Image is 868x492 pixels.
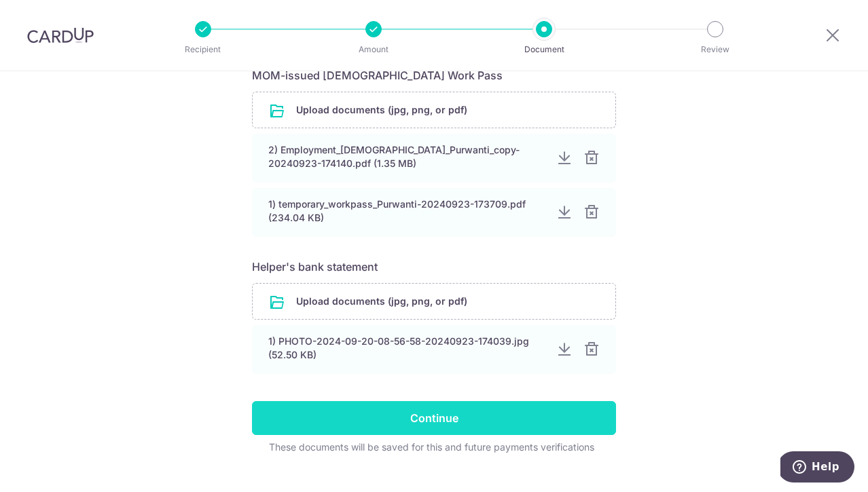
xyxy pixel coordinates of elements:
img: CardUp [27,27,94,43]
h6: MOM-issued [DEMOGRAPHIC_DATA] Work Pass [252,67,616,83]
iframe: Opens a widget where you can find more information [780,451,854,485]
div: 2) Employment_[DEMOGRAPHIC_DATA]_Purwanti_copy-20240923-174140.pdf (1.35 MB) [268,143,545,170]
div: 1) temporary_workpass_Purwanti-20240923-173709.pdf (234.04 KB) [268,197,545,225]
div: These documents will be saved for this and future payments verifications [252,440,611,454]
p: Document [494,43,594,56]
p: Amount [323,43,424,56]
input: Continue [252,401,616,435]
div: Upload documents (jpg, png, or pdf) [252,283,616,320]
p: Review [665,43,765,56]
p: Recipient [153,43,253,56]
div: 1) PHOTO-2024-09-20-08-56-58-20240923-174039.jpg (52.50 KB) [268,335,545,362]
div: Upload documents (jpg, png, or pdf) [252,92,616,128]
h6: Helper's bank statement [252,259,616,275]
